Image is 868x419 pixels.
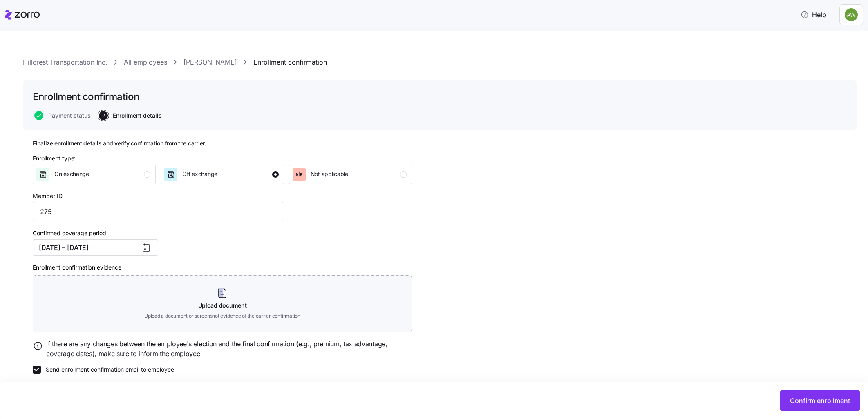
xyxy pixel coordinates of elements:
[311,170,348,178] span: Not applicable
[97,111,162,120] a: 2Enrollment details
[23,57,107,67] a: Hillcrest Transportation Inc.
[34,111,91,120] button: Payment status
[33,192,63,201] label: Member ID
[33,229,106,238] label: Confirmed coverage period
[99,111,108,120] span: 2
[33,239,158,256] button: [DATE] – [DATE]
[99,111,162,120] button: 2Enrollment details
[780,390,860,411] button: Confirm enrollment
[48,113,91,118] span: Payment status
[33,263,121,272] label: Enrollment confirmation evidence
[790,396,850,406] span: Confirm enrollment
[33,154,77,163] div: Enrollment type
[253,57,327,67] a: Enrollment confirmation
[33,90,139,103] h1: Enrollment confirmation
[33,140,412,147] h2: Finalize enrollment details and verify confirmation from the carrier
[845,8,858,21] img: 187a7125535df60c6aafd4bbd4ff0edb
[33,202,283,221] input: Type Member ID
[113,113,162,118] span: Enrollment details
[801,10,826,20] span: Help
[54,170,89,178] span: On exchange
[41,366,174,374] label: Send enrollment confirmation email to employee
[182,170,217,178] span: Off exchange
[46,339,412,359] span: If there are any changes between the employee's election and the final confirmation (e.g., premiu...
[183,57,237,67] a: [PERSON_NAME]
[124,57,167,67] a: All employees
[794,7,833,23] button: Help
[33,111,91,120] a: Payment status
